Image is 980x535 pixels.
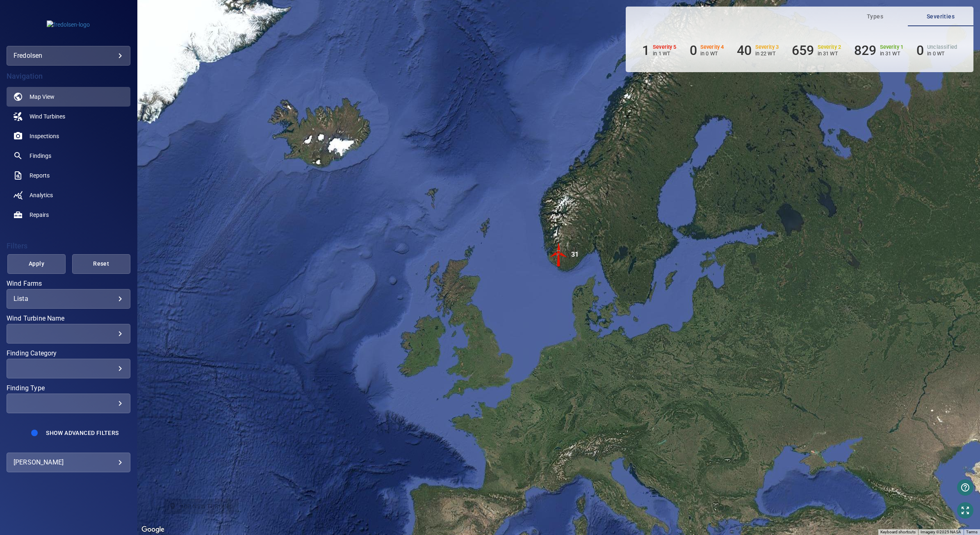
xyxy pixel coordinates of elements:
[847,11,903,22] span: Types
[690,43,697,58] h6: 0
[792,43,841,58] li: Severity 2
[921,530,961,534] span: Imagery ©2025 NASA
[642,43,650,58] h6: 1
[653,50,677,57] p: in 1 WT
[818,44,841,50] h6: Severity 2
[7,359,130,378] div: Finding Category
[737,43,779,58] li: Severity 3
[7,87,130,107] a: map active
[7,385,130,392] label: Finding Type
[14,295,123,303] div: Lista
[880,50,904,57] p: in 31 WT
[927,44,957,50] h6: Unclassified
[571,242,579,267] div: 31
[7,185,130,205] a: analytics noActive
[916,43,957,58] li: Severity Unclassified
[7,254,66,274] button: Apply
[7,205,130,225] a: repairs noActive
[880,529,916,535] button: Keyboard shortcuts
[7,72,130,80] h4: Navigation
[139,524,166,535] img: Google
[30,112,65,121] span: Wind Turbines
[7,146,130,166] a: findings noActive
[700,50,724,57] p: in 0 WT
[880,44,904,50] h6: Severity 1
[755,50,779,57] p: in 22 WT
[913,11,969,22] span: Severities
[653,44,677,50] h6: Severity 5
[7,324,130,344] div: Wind Turbine Name
[7,242,130,250] h4: Filters
[7,46,130,66] div: fredolsen
[547,242,571,268] gmp-advanced-marker: 31
[41,426,123,439] button: Show Advanced Filters
[18,259,55,269] span: Apply
[30,152,51,160] span: Findings
[7,394,130,413] div: Finding Type
[30,132,59,140] span: Inspections
[7,315,130,322] label: Wind Turbine Name
[7,350,130,357] label: Finding Category
[30,191,53,199] span: Analytics
[7,280,130,287] label: Wind Farms
[547,242,571,267] img: windFarmIconCat5.svg
[14,49,123,62] div: fredolsen
[82,259,120,269] span: Reset
[30,171,50,180] span: Reports
[7,107,130,126] a: windturbines noActive
[916,43,924,58] h6: 0
[7,126,130,146] a: inspections noActive
[966,530,978,534] a: Terms (opens in new tab)
[72,254,130,274] button: Reset
[7,166,130,185] a: reports noActive
[642,43,677,58] li: Severity 5
[927,50,957,57] p: in 0 WT
[47,20,90,29] img: fredolsen-logo
[755,44,779,50] h6: Severity 3
[792,43,814,58] h6: 659
[854,43,903,58] li: Severity 1
[690,43,724,58] li: Severity 4
[818,50,841,57] p: in 31 WT
[737,43,752,58] h6: 40
[30,93,55,101] span: Map View
[30,211,49,219] span: Repairs
[854,43,876,58] h6: 829
[7,289,130,309] div: Wind Farms
[14,456,123,469] div: [PERSON_NAME]
[700,44,724,50] h6: Severity 4
[139,524,166,535] a: Open this area in Google Maps (opens a new window)
[46,430,119,436] span: Show Advanced Filters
